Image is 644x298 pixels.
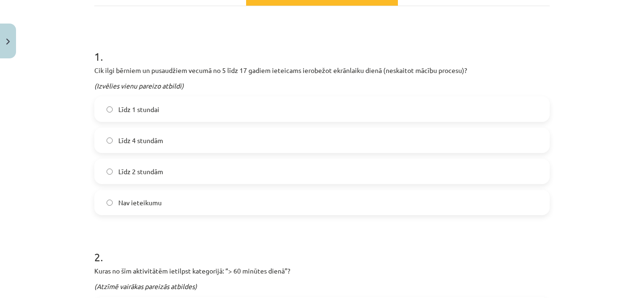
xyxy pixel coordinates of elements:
[94,33,550,63] h1: 1 .
[118,105,159,114] span: Līdz 1 stundai
[107,169,113,175] input: Līdz 2 stundām
[118,167,163,177] span: Līdz 2 stundām
[107,106,113,113] input: Līdz 1 stundai
[94,81,184,90] em: (Izvēlies vienu pareizo atbildi)
[6,39,10,45] img: icon-close-lesson-0947bae3869378f0d4975bcd49f059093ad1ed9edebbc8119c70593378902aed.svg
[94,282,197,290] em: (Atzīmē vairākas pareizās atbildes)
[107,200,113,206] input: Nav ieteikumu
[94,65,550,75] p: Cik ilgi bērniem un pusaudžiem vecumā no 5 līdz 17 gadiem ieteicams ierobežot ekrānlaiku dienā (n...
[94,234,550,263] h1: 2 .
[107,137,113,144] input: Līdz 4 stundām
[118,136,163,145] span: Līdz 4 stundām
[94,266,550,276] p: Kuras no šīm aktivitātēm ietilpst kategorijā: “> 60 minūtes dienā”?
[118,198,162,208] span: Nav ieteikumu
